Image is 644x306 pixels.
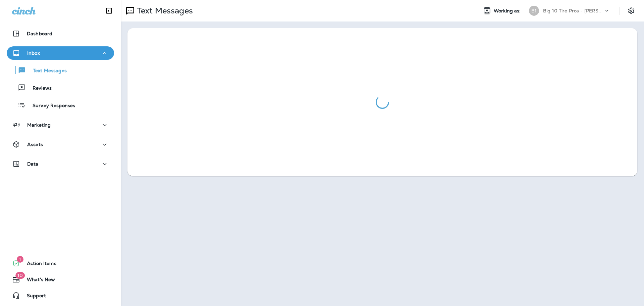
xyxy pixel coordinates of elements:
[26,68,67,74] p: Text Messages
[27,161,39,167] p: Data
[17,256,23,263] span: 1
[26,103,75,109] p: Survey Responses
[7,157,114,171] button: Data
[7,138,114,151] button: Assets
[7,289,114,302] button: Support
[134,6,193,16] p: Text Messages
[7,63,114,77] button: Text Messages
[20,277,55,285] span: What's New
[529,6,539,16] div: B1
[27,50,40,56] p: Inbox
[543,8,603,13] p: Big 10 Tire Pros - [PERSON_NAME]
[27,31,52,36] p: Dashboard
[27,142,43,147] p: Assets
[15,272,25,279] span: 10
[7,27,114,40] button: Dashboard
[7,98,114,112] button: Survey Responses
[100,4,118,17] button: Collapse Sidebar
[494,8,522,14] span: Working as:
[26,85,52,92] p: Reviews
[7,273,114,286] button: 10What's New
[20,261,56,269] span: Action Items
[7,257,114,270] button: 1Action Items
[20,293,46,301] span: Support
[7,46,114,60] button: Inbox
[625,5,637,17] button: Settings
[7,118,114,132] button: Marketing
[27,122,51,128] p: Marketing
[7,81,114,95] button: Reviews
